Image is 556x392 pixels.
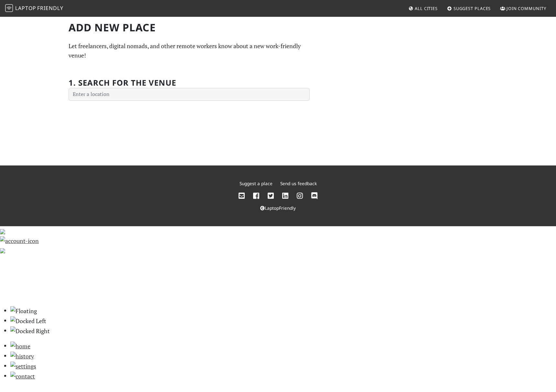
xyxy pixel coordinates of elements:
[69,21,310,34] h1: Add new Place
[10,326,50,336] img: Docked Right
[260,205,296,211] a: LaptopFriendly
[10,316,46,326] img: Docked Left
[10,342,30,351] img: Home
[69,88,310,101] input: Enter a location
[10,362,36,371] img: Settings
[10,306,37,316] img: Floating
[507,5,546,11] span: Join Community
[406,3,440,14] a: All Cities
[5,4,13,12] img: LaptopFriendly
[69,78,176,88] h2: 1. Search for the venue
[10,372,35,381] img: Contact
[37,5,63,12] span: Friendly
[10,352,34,361] img: History
[69,41,310,60] p: Let freelancers, digital nomads, and other remote workers know about a new work-friendly venue!
[15,5,36,12] span: Laptop
[280,180,317,186] a: Send us feedback
[454,5,491,11] span: Suggest Places
[497,3,549,14] a: Join Community
[240,180,273,186] a: Suggest a place
[5,3,63,14] a: LaptopFriendly LaptopFriendly
[444,3,494,14] a: Suggest Places
[415,5,438,11] span: All Cities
